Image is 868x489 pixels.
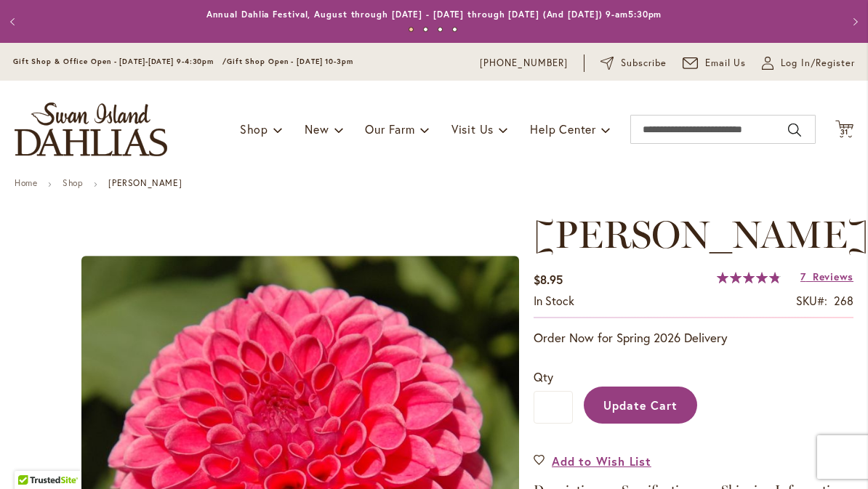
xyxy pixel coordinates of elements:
[240,121,268,137] span: Shop
[365,121,414,137] span: Our Farm
[13,57,227,66] span: Gift Shop & Office Open - [DATE]-[DATE] 9-4:30pm /
[534,369,553,384] span: Qty
[796,293,827,308] strong: SKU
[621,56,667,70] span: Subscribe
[480,56,568,70] a: [PHONE_NUMBER]
[438,27,443,32] button: 3 of 4
[534,453,651,469] a: Add to Wish List
[840,127,849,137] span: 31
[603,397,678,413] span: Update Cart
[534,272,563,287] span: $8.95
[530,121,596,137] span: Help Center
[15,177,37,188] a: Home
[834,293,853,310] div: 268
[839,7,868,36] button: Next
[15,102,167,156] a: store logo
[206,9,662,20] a: Annual Dahlia Festival, August through [DATE] - [DATE] through [DATE] (And [DATE]) 9-am5:30pm
[534,329,853,347] p: Order Now for Spring 2026 Delivery
[552,453,651,469] span: Add to Wish List
[762,56,855,70] a: Log In/Register
[600,56,667,70] a: Subscribe
[108,177,182,188] strong: [PERSON_NAME]
[452,27,457,32] button: 4 of 4
[451,121,494,137] span: Visit Us
[781,56,855,70] span: Log In/Register
[227,57,353,66] span: Gift Shop Open - [DATE] 10-3pm
[305,121,329,137] span: New
[534,293,574,310] div: Availability
[534,293,574,308] span: In stock
[63,177,83,188] a: Shop
[800,270,806,283] span: 7
[705,56,747,70] span: Email Us
[835,120,853,140] button: 31
[584,387,697,424] button: Update Cart
[813,270,853,283] span: Reviews
[717,272,781,283] div: 97%
[683,56,747,70] a: Email Us
[409,27,414,32] button: 1 of 4
[800,270,853,283] a: 7 Reviews
[423,27,428,32] button: 2 of 4
[11,437,52,478] iframe: Launch Accessibility Center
